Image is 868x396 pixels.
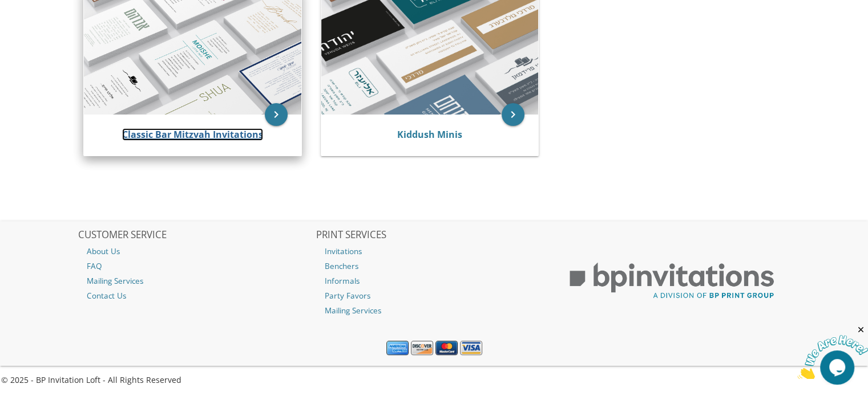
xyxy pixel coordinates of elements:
[411,341,433,356] img: Discover
[316,303,552,318] a: Mailing Services
[386,341,409,356] img: American Express
[316,230,552,241] h2: PRINT SERVICES
[316,259,552,273] a: Benchers
[397,128,462,141] a: Kiddush Minis
[435,341,458,356] img: MasterCard
[502,103,524,126] a: keyboard_arrow_right
[460,341,482,356] img: Visa
[265,103,288,126] a: keyboard_arrow_right
[316,244,552,259] a: Invitations
[554,252,790,309] img: BP Print Group
[797,325,868,379] iframe: chat widget
[78,244,314,259] a: About Us
[78,230,314,241] h2: CUSTOMER SERVICE
[78,273,314,288] a: Mailing Services
[78,288,314,303] a: Contact Us
[316,288,552,303] a: Party Favors
[122,128,263,141] a: Classic Bar Mitzvah Invitations
[316,273,552,288] a: Informals
[78,259,314,273] a: FAQ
